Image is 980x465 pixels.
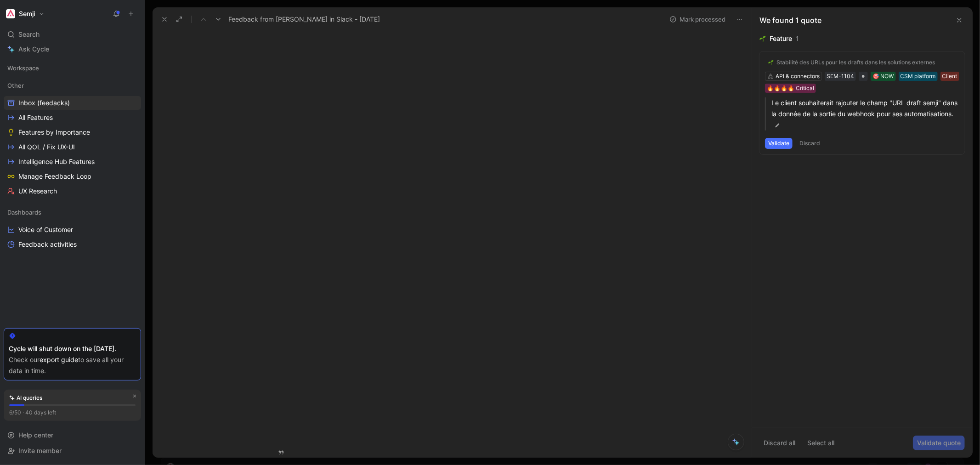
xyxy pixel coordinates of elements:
a: Inbox (feedacks) [4,96,141,110]
span: Invite member [18,447,62,454]
div: Cycle will shut down on the [DATE]. [9,343,136,354]
span: Dashboards [7,208,41,217]
a: Manage Feedback Loop [4,170,141,183]
div: Dashboards [4,205,141,219]
img: pen.svg [774,122,781,129]
button: Select all [803,436,838,450]
a: UX Research [4,184,141,198]
a: All Features [4,111,141,125]
span: Features by Importance [18,128,90,137]
button: Discard all [759,436,799,450]
div: Other [4,79,141,92]
div: Stabilité des URLs pour les drafts dans les solutions externes [776,59,935,66]
p: Le client souhaiterait rajouter le champ "URL draft semji" dans la donnée de la sortie du webhook... [771,97,959,130]
a: Feedback activities [4,238,141,251]
a: All QOL / Fix UX-UI [4,140,141,154]
h1: Semji [19,10,35,18]
button: Discard [796,138,823,149]
span: Manage Feedback Loop [18,172,91,181]
span: Inbox (feedacks) [18,98,70,108]
div: Feature [770,33,792,44]
a: Features by Importance [4,125,141,139]
button: Mark processed [665,13,730,26]
button: SemjiSemji [4,7,47,20]
button: 🌱Stabilité des URLs pour les drafts dans les solutions externes [765,57,938,68]
div: Check our to save all your data in time. [9,354,136,376]
span: Other [7,81,24,90]
button: Validate quote [913,436,965,450]
div: We found 1 quote [759,15,821,26]
button: Validate [765,138,793,149]
div: Invite member [4,444,141,458]
span: Ask Cycle [18,44,49,55]
a: Voice of Customer [4,223,141,237]
img: 🌱 [759,35,766,42]
div: Help center [4,428,141,442]
img: Semji [6,9,15,18]
span: All QOL / Fix UX-UI [18,142,75,152]
span: Workspace [7,63,39,73]
div: Workspace [4,61,141,75]
a: export guide [40,356,78,363]
span: Feedback activities [18,240,77,249]
span: Intelligence Hub Features [18,157,95,166]
span: All Features [18,113,53,122]
div: 1 [796,33,799,44]
img: 🌱 [768,60,774,65]
div: DashboardsVoice of CustomerFeedback activities [4,205,141,251]
span: Help center [18,431,53,439]
span: Search [18,29,40,40]
a: Intelligence Hub Features [4,155,141,169]
span: Voice of Customer [18,225,73,234]
div: 6/50 · 40 days left [9,408,56,417]
a: Ask Cycle [4,42,141,56]
span: UX Research [18,187,57,196]
div: AI queries [9,393,42,403]
span: Feedback from [PERSON_NAME] in Slack - [DATE] [228,14,380,25]
div: OtherInbox (feedacks)All FeaturesFeatures by ImportanceAll QOL / Fix UX-UIIntelligence Hub Featur... [4,79,141,198]
div: Search [4,28,141,41]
